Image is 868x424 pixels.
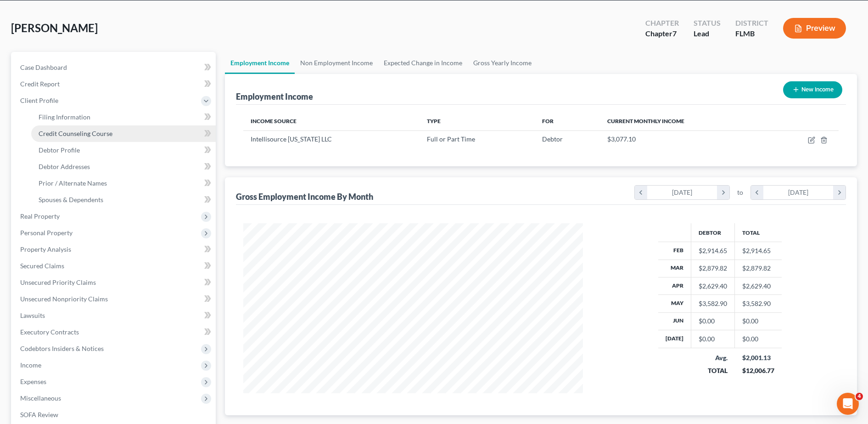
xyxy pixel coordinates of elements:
div: $12,006.77 [742,366,774,375]
span: Secured Claims [20,262,64,270]
span: Spouses & Dependents [39,196,103,204]
div: Gross Employment Income By Month [236,191,373,202]
div: [DATE] [647,186,717,199]
div: $2,914.65 [699,246,727,255]
span: Income [20,361,41,369]
a: Property Analysis [13,241,216,258]
span: For [542,118,554,124]
div: $2,001.13 [742,353,774,362]
span: Case Dashboard [20,63,67,71]
a: Debtor Profile [31,142,216,158]
span: Full or Part Time [427,135,475,143]
div: $3,582.90 [699,299,727,308]
td: $2,629.40 [735,277,782,294]
span: [PERSON_NAME] [11,21,98,34]
th: Total [735,223,782,242]
a: Employment Income [225,52,295,74]
span: Credit Counseling Course [39,130,112,137]
i: chevron_right [833,186,846,199]
a: Non Employment Income [295,52,378,74]
span: SOFA Review [20,411,58,418]
iframe: Intercom live chat [837,393,859,415]
a: Case Dashboard [13,59,216,76]
a: Unsecured Nonpriority Claims [13,291,216,307]
th: Mar [658,260,691,277]
span: to [737,188,743,197]
span: Codebtors Insiders & Notices [20,345,104,352]
span: Debtor Profile [39,146,80,154]
div: $0.00 [699,334,727,344]
div: FLMB [735,28,768,39]
span: Personal Property [20,229,73,237]
span: Expenses [20,378,46,385]
td: $2,879.82 [735,260,782,277]
div: Employment Income [236,91,313,102]
span: $3,077.10 [607,135,636,143]
div: Lead [694,28,721,39]
span: Unsecured Nonpriority Claims [20,295,108,303]
td: $0.00 [735,312,782,330]
a: Credit Report [13,76,216,92]
td: $3,582.90 [735,295,782,312]
div: $2,629.40 [699,282,727,291]
span: Current Monthly Income [607,118,684,124]
span: Lawsuits [20,311,45,319]
span: Prior / Alternate Names [39,179,107,187]
td: $2,914.65 [735,242,782,260]
div: [DATE] [763,186,834,199]
i: chevron_left [635,186,647,199]
span: Credit Report [20,80,60,88]
th: Jun [658,312,691,330]
button: Preview [783,18,846,39]
a: Filing Information [31,109,216,125]
div: Avg. [699,353,728,362]
a: Secured Claims [13,258,216,274]
span: 4 [856,393,863,400]
button: New Income [783,81,842,98]
div: TOTAL [699,366,728,375]
a: Prior / Alternate Names [31,175,216,192]
a: Executory Contracts [13,324,216,340]
th: [DATE] [658,330,691,348]
th: Feb [658,242,691,260]
a: Lawsuits [13,307,216,324]
i: chevron_right [717,186,729,199]
span: Debtor Addresses [39,163,90,170]
span: Debtor [542,135,563,143]
a: Unsecured Priority Claims [13,274,216,291]
th: May [658,295,691,312]
span: Income Source [251,118,297,124]
span: Client Profile [20,96,58,104]
td: $0.00 [735,330,782,348]
span: Property Analysis [20,245,71,253]
span: Type [427,118,441,124]
i: chevron_left [751,186,763,199]
span: Unsecured Priority Claims [20,278,96,286]
a: Credit Counseling Course [31,125,216,142]
span: Intellisource [US_STATE] LLC [251,135,332,143]
a: Debtor Addresses [31,158,216,175]
a: Expected Change in Income [378,52,468,74]
a: SOFA Review [13,407,216,423]
div: Chapter [645,28,679,39]
div: Chapter [645,18,679,28]
span: Executory Contracts [20,328,79,336]
a: Gross Yearly Income [468,52,537,74]
div: $0.00 [699,317,727,326]
th: Apr [658,277,691,294]
span: Filing Information [39,113,90,121]
div: District [735,18,768,28]
th: Debtor [691,223,735,242]
div: Status [694,18,721,28]
span: Miscellaneous [20,394,61,402]
span: Real Property [20,212,60,220]
span: 7 [672,29,677,38]
div: $2,879.82 [699,264,727,273]
a: Spouses & Dependents [31,192,216,208]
